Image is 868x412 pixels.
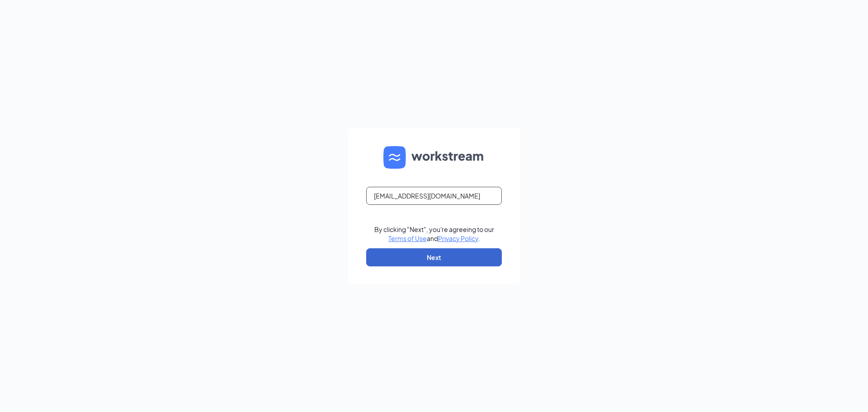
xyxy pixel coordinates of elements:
a: Privacy Policy [438,234,478,242]
div: By clicking "Next", you're agreeing to our and . [374,225,494,243]
img: WS logo and Workstream text [383,146,485,169]
a: Terms of Use [388,234,427,242]
button: Next [366,248,502,266]
input: Email [366,187,502,205]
